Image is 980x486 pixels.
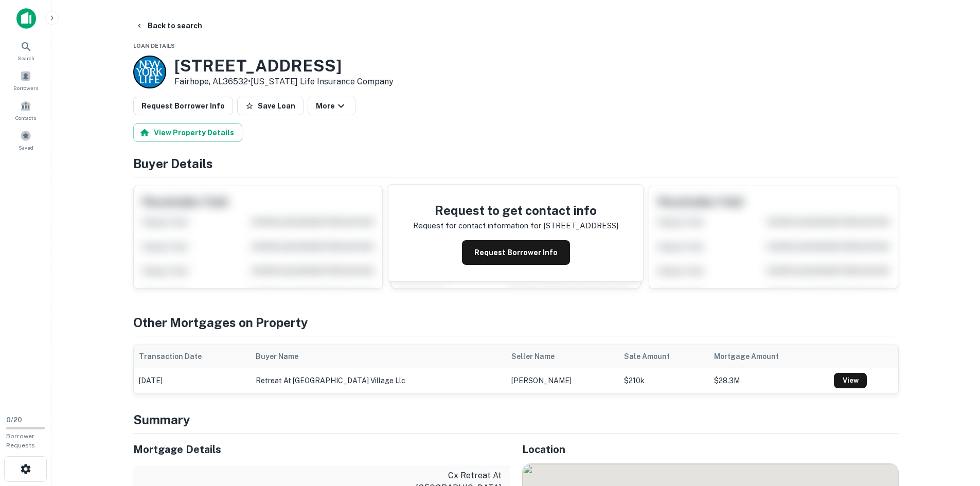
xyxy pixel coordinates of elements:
h4: Buyer Details [133,154,899,173]
td: $210k [619,368,708,393]
h4: Other Mortgages on Property [133,313,899,332]
p: Request for contact information for [413,220,541,232]
th: Sale Amount [619,345,708,368]
th: Buyer Name [251,345,506,368]
span: Saved [19,143,33,152]
a: View [834,373,867,388]
button: Save Loan [237,97,304,115]
a: Borrowers [3,66,48,94]
p: Fairhope, AL36532 • [174,76,394,88]
a: Search [3,37,48,64]
td: [DATE] [134,368,251,393]
span: Contacts [15,114,36,122]
button: More [308,97,355,115]
h5: Location [522,442,899,457]
span: Search [17,54,34,62]
td: $28.3M [709,368,829,393]
button: Request Borrower Info [462,240,570,265]
p: [STREET_ADDRESS] [543,220,618,232]
span: Borrower Requests [6,433,35,449]
span: Loan Details [133,43,175,49]
a: [US_STATE] Life Insurance Company [251,77,394,86]
th: Transaction Date [134,345,251,368]
h4: Summary [133,410,899,429]
button: Request Borrower Info [133,97,233,115]
a: Saved [3,126,48,154]
h5: Mortgage Details [133,442,510,457]
button: Back to search [131,16,206,35]
span: 0 / 20 [6,416,22,424]
img: capitalize-icon.png [16,8,36,29]
span: Borrowers [13,84,38,92]
a: Contacts [3,96,48,124]
th: Mortgage Amount [709,345,829,368]
h4: Request to get contact info [413,201,618,220]
td: retreat at [GEOGRAPHIC_DATA] village llc [251,368,506,393]
button: View Property Details [133,123,242,142]
th: Seller Name [506,345,619,368]
td: [PERSON_NAME] [506,368,619,393]
h3: [STREET_ADDRESS] [174,56,394,76]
